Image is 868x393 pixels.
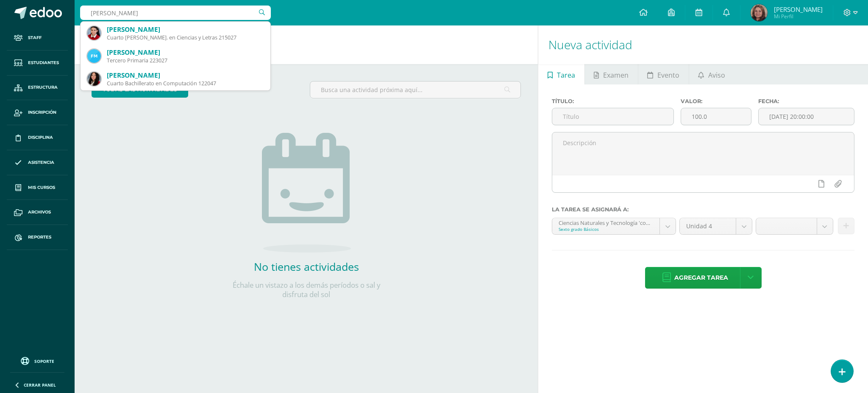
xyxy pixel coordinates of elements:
[538,64,584,84] a: Tarea
[759,108,854,125] input: Fecha de entrega
[28,159,54,166] span: Asistencia
[222,281,391,299] p: Échale un vistazo a los demás períodos o sal y disfruta del sol
[559,226,653,232] div: Sexto grado Básicos
[28,59,59,66] span: Estudiantes
[7,150,68,175] a: Asistencia
[603,65,629,85] span: Examen
[28,209,51,216] span: Archivos
[87,49,101,63] img: 7b5bd1e17e4aecd2dcb5cc8f021b0090.png
[548,25,858,64] h1: Nueva actividad
[107,34,264,41] div: Cuarto [PERSON_NAME]. en Ciencias y Letras 215027
[559,218,653,226] div: Ciencias Naturales y Tecnología 'compound--Ciencias Naturales y Tecnología'
[87,72,101,86] img: 28875b84e20e4fef2a7d36659c9c5b4b.png
[585,64,638,84] a: Examen
[7,175,68,200] a: Mis cursos
[107,71,264,80] div: [PERSON_NAME]
[34,358,54,364] span: Soporte
[681,108,751,125] input: Puntos máximos
[681,98,751,104] label: Valor:
[28,234,51,241] span: Reportes
[310,81,521,98] input: Busca una actividad próxima aquí...
[107,80,264,87] div: Cuarto Bachillerato en Computación 122047
[28,184,55,191] span: Mis cursos
[674,267,728,288] span: Agregar tarea
[24,382,56,388] span: Cerrar panel
[7,225,68,250] a: Reportes
[552,206,854,213] label: La tarea se asignará a:
[686,218,729,234] span: Unidad 4
[28,134,53,141] span: Disciplina
[7,51,68,76] a: Estudiantes
[774,5,823,14] span: [PERSON_NAME]
[107,57,264,64] div: Tercero Primaria 223027
[680,218,752,234] a: Unidad 4
[774,13,823,20] span: Mi Perfil
[657,65,679,85] span: Evento
[7,125,68,150] a: Disciplina
[107,48,264,57] div: [PERSON_NAME]
[7,100,68,125] a: Inscripción
[7,76,68,101] a: Estructura
[28,34,42,41] span: Staff
[557,65,575,85] span: Tarea
[7,200,68,225] a: Archivos
[708,65,725,85] span: Aviso
[80,6,271,20] input: Busca un usuario...
[552,108,673,125] input: Título
[10,355,64,366] a: Soporte
[28,109,56,116] span: Inscripción
[7,25,68,51] a: Staff
[85,25,528,64] h1: Actividades
[552,98,674,104] label: Título:
[751,4,768,21] img: b20be52476d037d2dd4fed11a7a31884.png
[638,64,689,84] a: Evento
[222,259,391,274] h2: No tienes actividades
[552,218,676,234] a: Ciencias Naturales y Tecnología 'compound--Ciencias Naturales y Tecnología'Sexto grado Básicos
[107,25,264,34] div: [PERSON_NAME]
[689,64,734,84] a: Aviso
[28,84,58,91] span: Estructura
[262,133,351,253] img: no_activities.png
[87,26,101,40] img: 9f6cf9ddd066c8cf152d4602889c3a44.png
[758,98,854,104] label: Fecha:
